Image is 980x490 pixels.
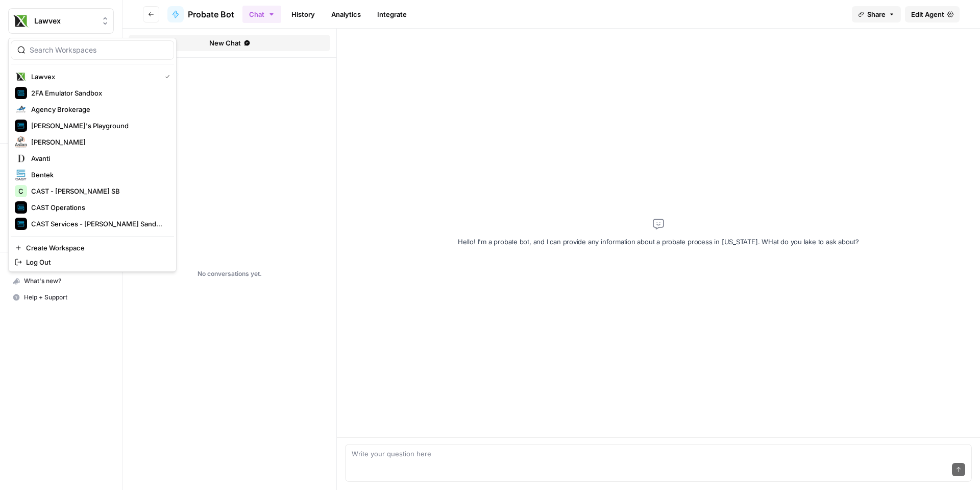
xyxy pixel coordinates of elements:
[8,273,114,289] button: What's new?
[188,8,234,20] span: Probate Bot
[31,170,166,180] span: Bentek
[15,218,27,230] img: CAST Services - Nelson Sandbox Logo
[129,35,330,51] button: New Chat
[15,136,27,148] img: Aslan Logo
[285,6,321,22] a: History
[26,257,166,267] span: Log Out
[31,88,166,98] span: 2FA Emulator Sandbox
[15,120,27,132] img: Alex's Playground Logo
[31,202,166,213] span: CAST Operations
[15,169,27,181] img: Bentek Logo
[167,6,234,22] a: Probate Bot
[30,45,167,55] input: Search Workspaces
[31,121,166,131] span: [PERSON_NAME]'s Playground
[31,137,166,147] span: [PERSON_NAME]
[31,219,166,229] span: CAST Services - [PERSON_NAME] Sandbox
[852,6,901,22] button: Share
[209,38,241,48] span: New Chat
[31,153,166,164] span: Avanti
[26,243,166,253] span: Create Workspace
[11,241,174,255] a: Create Workspace
[31,72,157,82] span: Lawvex
[8,38,177,272] div: Workspace: Lawvex
[9,273,113,289] div: What's new?
[371,6,413,22] a: Integrate
[8,8,114,34] button: Workspace: Lawvex
[11,255,174,269] a: Log Out
[911,9,944,19] span: Edit Agent
[12,12,30,30] img: Lawvex Logo
[242,6,281,23] button: Chat
[15,71,27,83] img: Lawvex Logo
[24,293,109,302] span: Help + Support
[31,104,166,114] span: Agency Brokerage
[18,186,23,196] span: C
[34,16,96,26] span: Lawvex
[905,6,960,22] a: Edit Agent
[325,6,367,22] a: Analytics
[198,269,262,278] div: No conversations yet.
[867,9,886,19] span: Share
[31,186,166,196] span: CAST - [PERSON_NAME] SB
[8,289,114,306] button: Help + Support
[15,87,27,99] img: 2FA Emulator Sandbox Logo
[15,201,27,214] img: CAST Operations Logo
[458,237,859,247] p: Hello! I'm a probate bot, and I can provide any information about a probate process in [US_STATE]...
[15,152,27,165] img: Avanti Logo
[15,103,27,115] img: Agency Brokerage Logo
